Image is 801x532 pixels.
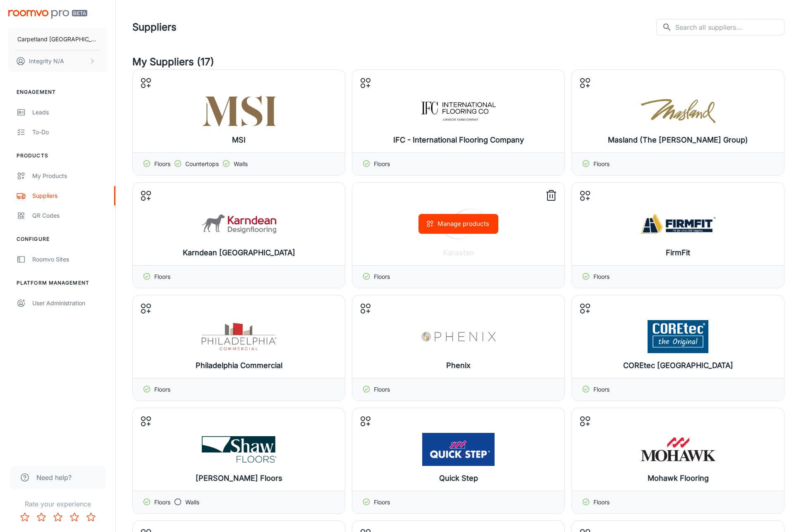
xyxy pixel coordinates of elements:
img: Roomvo PRO Beta [8,10,87,19]
p: Floors [154,159,170,169]
p: Floors [154,272,170,281]
div: To-do [32,128,107,137]
p: Carpetland [GEOGRAPHIC_DATA] [17,35,98,44]
button: Carpetland [GEOGRAPHIC_DATA] [8,28,107,50]
button: Rate 2 star [33,509,50,525]
p: Floors [593,498,610,507]
button: Rate 5 star [83,509,99,525]
button: Rate 4 star [66,509,83,525]
button: Rate 3 star [50,509,66,525]
button: Rate 1 star [17,509,33,525]
p: Floors [154,385,170,394]
p: Walls [234,159,248,169]
p: Floors [374,159,390,169]
p: Walls [185,498,199,507]
p: Floors [593,159,610,169]
div: QR Codes [32,211,107,220]
p: Floors [374,498,390,507]
div: Leads [32,108,107,117]
p: Floors [374,272,390,281]
button: Integrity N/A [8,50,107,72]
div: Roomvo Sites [32,255,107,264]
p: Floors [593,385,610,394]
div: User Administration [32,299,107,308]
button: Manage products [418,214,498,234]
p: Floors [154,498,170,507]
p: Countertops [185,159,219,169]
p: Rate your experience [7,499,109,509]
div: Suppliers [32,191,107,200]
span: Need help? [36,473,72,482]
p: Integrity N/A [29,57,64,66]
h1: Suppliers [132,20,177,35]
h4: My Suppliers (17) [132,55,784,69]
input: Search all suppliers... [675,19,784,36]
p: Floors [374,385,390,394]
div: My Products [32,171,107,180]
p: Floors [593,272,610,281]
